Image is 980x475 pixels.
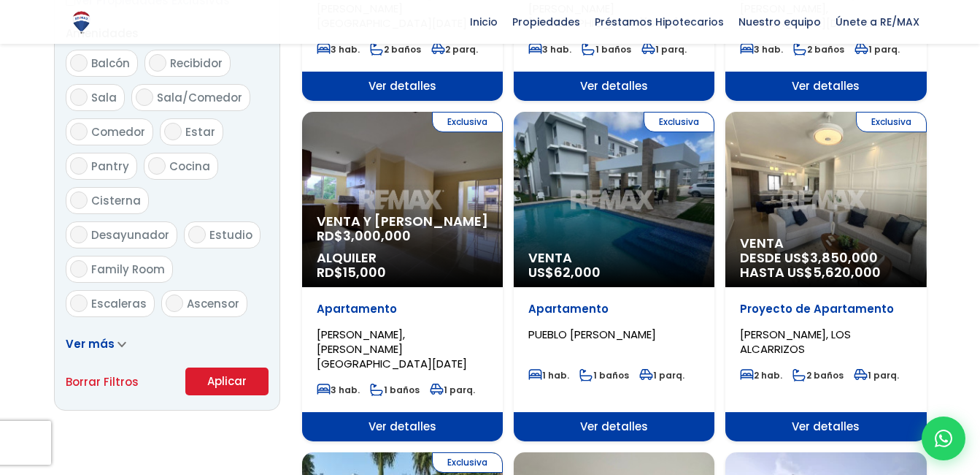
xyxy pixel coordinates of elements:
a: Borrar Filtros [66,373,139,391]
span: [PERSON_NAME], [PERSON_NAME][GEOGRAPHIC_DATA][DATE] [317,327,467,371]
span: Ver más [66,336,115,351]
span: 2 baños [370,43,421,56]
span: Ver detalles [302,412,503,441]
input: Pantry [70,157,88,175]
span: Nuestro equipo [731,11,828,33]
span: Cocina [169,159,210,174]
span: DESDE US$ [740,251,911,280]
a: Ver más [66,336,126,351]
span: 2 baños [793,43,844,56]
span: 3 hab. [317,43,360,56]
a: Exclusiva Venta US$62,000 Apartamento PUEBLO [PERSON_NAME] 1 hab. 1 baños 1 parq. Ver detalles [514,112,714,441]
span: Inicio [463,11,505,33]
input: Recibidor [149,54,166,72]
span: Estar [185,124,215,140]
input: Estar [164,123,182,140]
input: Ascensor [166,294,183,312]
span: Ver detalles [725,412,926,441]
span: Venta [528,251,700,265]
span: Recibidor [170,56,223,71]
span: RD$ [317,263,386,281]
input: Sala [70,88,88,106]
span: 3,000,000 [343,227,411,245]
span: Ver detalles [725,72,926,101]
span: Exclusiva [432,452,503,473]
span: Balcón [91,56,130,71]
span: Únete a RE/MAX [828,11,927,33]
img: Logo de REMAX [69,9,94,35]
p: Proyecto de Apartamento [740,302,911,316]
span: Escaleras [91,296,147,311]
span: 2 baños [792,369,844,381]
input: Cisterna [70,191,88,209]
a: Exclusiva Venta y [PERSON_NAME] RD$3,000,000 Alquiler RD$15,000 Apartamento [PERSON_NAME], [PERSO... [302,112,503,441]
span: 2 parq. [431,43,478,56]
input: Desayunador [70,226,88,243]
span: 62,000 [554,263,601,281]
span: 1 parq. [854,369,899,381]
input: Balcón [70,54,88,72]
span: 1 baños [370,384,420,396]
span: [PERSON_NAME], LOS ALCARRIZOS [740,327,851,357]
span: Ver detalles [514,412,714,441]
input: Sala/Comedor [136,88,153,106]
span: Family Room [91,262,165,277]
input: Family Room [70,260,88,278]
p: Apartamento [317,302,488,316]
span: Sala/Comedor [157,90,242,105]
span: 5,620,000 [813,263,881,281]
span: US$ [528,263,601,281]
span: Préstamos Hipotecarios [587,11,731,33]
span: 2 hab. [740,369,782,381]
span: HASTA US$ [740,265,911,280]
input: Escaleras [70,294,88,312]
span: Cisterna [91,193,141,208]
span: Pantry [91,159,129,174]
span: Ascensor [187,296,239,311]
span: 1 baños [582,43,631,56]
p: Apartamento [528,302,700,316]
span: 1 parq. [430,384,475,396]
span: RD$ [317,227,411,245]
span: Desayunador [91,227,169,243]
input: Cocina [148,157,166,175]
span: 1 parq. [639,369,684,381]
span: Estudio [209,227,252,243]
span: Exclusiva [856,112,927,132]
span: 3,850,000 [810,248,878,267]
span: 15,000 [343,263,386,281]
span: Venta [740,236,911,251]
span: Venta y [PERSON_NAME] [317,214,488,229]
span: Ver detalles [302,72,503,101]
span: 1 hab. [528,369,569,381]
span: 3 hab. [528,43,571,56]
button: Aplicar [185,368,269,395]
span: 1 parq. [641,43,687,56]
span: 3 hab. [317,384,360,396]
input: Estudio [188,226,206,243]
span: Sala [91,90,117,105]
span: 1 baños [579,369,629,381]
span: PUEBLO [PERSON_NAME] [528,327,656,342]
input: Comedor [70,123,88,140]
span: 1 parq. [854,43,900,56]
span: Alquiler [317,251,488,265]
span: Exclusiva [644,112,714,132]
span: Exclusiva [432,112,503,132]
span: Comedor [91,124,145,140]
a: Exclusiva Venta DESDE US$3,850,000 HASTA US$5,620,000 Proyecto de Apartamento [PERSON_NAME], LOS ... [725,112,926,441]
span: Ver detalles [514,72,714,101]
span: Propiedades [505,11,587,33]
span: 3 hab. [740,43,783,56]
